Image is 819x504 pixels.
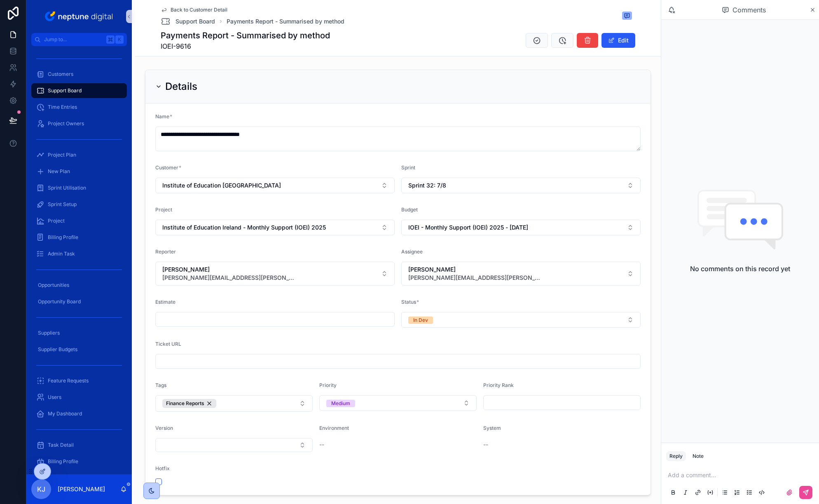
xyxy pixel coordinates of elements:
a: Billing Profile [31,230,127,245]
button: Select Button [401,178,641,193]
a: Users [31,390,127,405]
a: Feature Requests [31,373,127,388]
span: Project Owners [48,120,84,127]
span: Budget [401,206,418,213]
button: Unselect 174 [162,399,216,408]
span: [PERSON_NAME][EMAIL_ADDRESS][PERSON_NAME][DOMAIN_NAME] [408,274,540,282]
span: Status [401,299,416,305]
span: Project Plan [48,152,76,158]
button: Jump to...K [31,33,127,46]
a: Opportunities [31,278,127,293]
button: Note [689,451,707,461]
a: Time Entries [31,100,127,115]
span: KJ [37,484,45,494]
a: New Plan [31,164,127,179]
button: Select Button [155,262,395,286]
span: Support Board [175,17,215,26]
span: System [483,425,501,431]
span: [PERSON_NAME] [408,265,540,274]
a: Customers [31,67,127,82]
a: Supplier Budgets [31,342,127,357]
a: Task Detail [31,438,127,452]
span: Name [155,113,169,120]
span: Customers [48,71,73,77]
span: Opportunity Board [38,298,81,305]
div: Note [693,453,704,459]
span: Version [155,425,173,431]
div: Medium [331,400,350,407]
a: Back to Customer Detail [161,7,227,13]
span: Customer [155,164,178,171]
span: Task Detail [48,442,74,448]
span: Support Board [48,87,82,94]
span: Sprint Setup [48,201,77,208]
span: Comments [732,5,766,15]
div: scrollable content [26,46,132,474]
span: Priority Rank [483,382,514,388]
a: Payments Report - Summarised by method [227,17,344,26]
a: Project Plan [31,148,127,162]
a: Project Owners [31,116,127,131]
span: Time Entries [48,104,77,110]
span: Assignee [401,248,423,255]
span: K [116,36,123,43]
a: Sprint Utilisation [31,181,127,195]
a: Suppliers [31,326,127,340]
p: [PERSON_NAME] [58,485,105,493]
button: Select Button [155,178,395,193]
span: [PERSON_NAME][EMAIL_ADDRESS][PERSON_NAME][DOMAIN_NAME] [162,274,294,282]
span: Billing Profile [48,234,78,241]
button: Edit [601,33,635,48]
span: Feature Requests [48,377,89,384]
span: Billing Profile [48,458,78,465]
span: Estimate [155,299,175,305]
button: Select Button [155,395,313,412]
a: My Dashboard [31,406,127,421]
div: In Dev [413,316,428,324]
button: Select Button [401,262,641,286]
h2: No comments on this record yet [690,264,790,274]
span: Opportunities [38,282,69,288]
button: Select Button [155,220,395,235]
span: Tags [155,382,166,388]
span: Sprint [401,164,415,171]
span: Hotfix [155,465,170,471]
span: Institute of Education Ireland - Monthly Support (IOEI) 2025 [162,223,326,232]
span: -- [319,441,324,449]
span: New Plan [48,168,70,175]
span: Users [48,394,61,401]
button: Select Button [319,395,477,411]
span: IOEI - Monthly Support (IOEI) 2025 - [DATE] [408,223,528,232]
span: Project [48,218,65,224]
button: Select Button [401,312,641,328]
span: Sprint Utilisation [48,185,86,191]
span: Priority [319,382,337,388]
span: Supplier Budgets [38,346,77,353]
span: Back to Customer Detail [171,7,227,13]
span: Project [155,206,172,213]
span: Environment [319,425,349,431]
a: Support Board [31,83,127,98]
a: Project [31,213,127,228]
span: -- [483,441,488,449]
span: Ticket URL [155,341,181,347]
button: Select Button [155,438,313,452]
a: Support Board [161,16,215,26]
span: Admin Task [48,251,75,257]
span: My Dashboard [48,410,82,417]
span: [PERSON_NAME] [162,265,294,274]
span: Jump to... [44,36,103,43]
span: Suppliers [38,330,60,336]
button: Reply [666,451,686,461]
a: Billing Profile [31,454,127,469]
span: Institute of Education [GEOGRAPHIC_DATA] [162,181,281,190]
span: Reporter [155,248,176,255]
span: Sprint 32: 7/8 [408,181,446,190]
span: IOEI-9616 [161,41,330,51]
span: Finance Reports [166,400,204,407]
button: Select Button [401,220,641,235]
h1: Payments Report - Summarised by method [161,30,330,41]
h2: Details [165,80,197,93]
a: Admin Task [31,246,127,261]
